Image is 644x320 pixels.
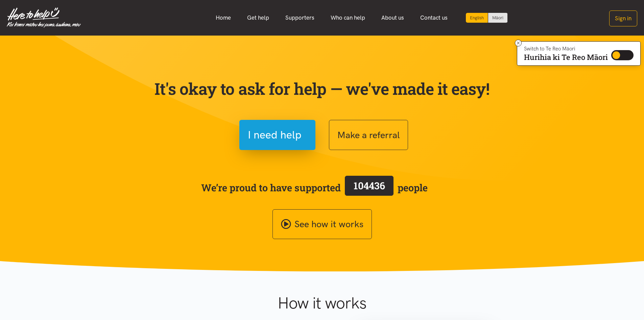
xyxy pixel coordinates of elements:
[201,174,428,201] span: We’re proud to have supported people
[212,293,432,313] h1: How it works
[239,120,315,150] button: I need help
[466,13,508,23] div: Language toggle
[272,209,372,239] a: See how it works
[208,10,239,25] a: Home
[524,47,608,51] p: Switch to Te Reo Māori
[466,13,488,23] div: Current language
[329,120,408,150] button: Make a referral
[248,126,302,144] span: I need help
[412,10,456,25] a: Contact us
[153,79,491,99] p: It's okay to ask for help — we've made it easy!
[354,179,385,192] span: 104436
[239,10,277,25] a: Get help
[341,174,398,201] a: 104436
[277,10,323,25] a: Supporters
[524,54,608,60] p: Hurihia ki Te Reo Māori
[323,10,373,25] a: Who can help
[7,7,81,28] img: Home
[373,10,412,25] a: About us
[609,10,637,26] button: Sign in
[488,13,507,23] a: Switch to Te Reo Māori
